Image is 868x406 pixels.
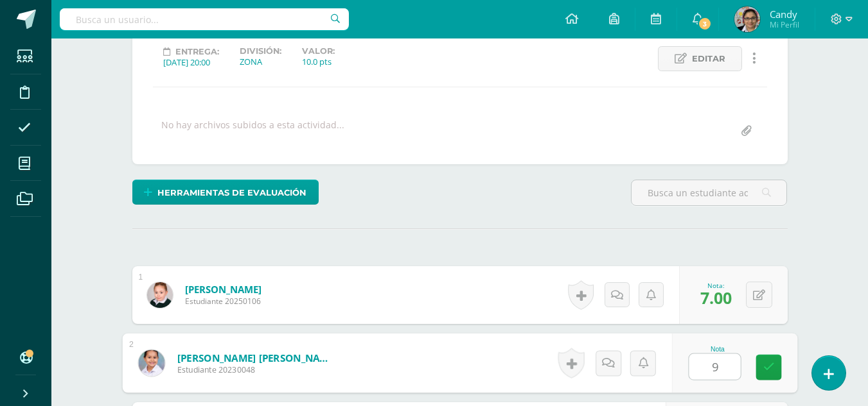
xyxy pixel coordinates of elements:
a: [PERSON_NAME] [PERSON_NAME] [177,351,335,364]
span: 7.00 [700,287,732,309]
div: Nota [688,346,747,353]
label: Valor: [302,46,335,56]
a: [PERSON_NAME] [185,283,261,296]
span: 3 [698,17,712,31]
span: Estudiante 20230048 [177,364,335,376]
span: Estudiante 20250106 [185,296,261,307]
div: No hay archivos subidos a esta actividad... [161,119,344,144]
img: e142c8053b31093895b120a3296d716b.png [147,282,173,308]
img: 51da5dafc92a98d00a6e6b9b110c3367.png [734,6,760,32]
span: Candy [770,8,799,21]
label: División: [240,46,281,56]
span: Mi Perfil [770,19,799,30]
div: ZONA [240,56,281,67]
span: Editar [692,47,725,71]
input: Busca un usuario... [60,8,349,30]
div: [DATE] 20:00 [163,56,219,68]
input: Busca un estudiante aquí... [632,180,786,205]
span: Entrega: [175,47,219,56]
input: 0-10.0 [689,354,740,380]
img: 391eff1ef25e3cd204bccc3c53232f49.png [138,350,164,376]
div: Nota: [700,281,732,290]
a: Herramientas de evaluación [132,180,319,205]
div: 10.0 pts [302,56,335,67]
span: Herramientas de evaluación [157,181,306,205]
